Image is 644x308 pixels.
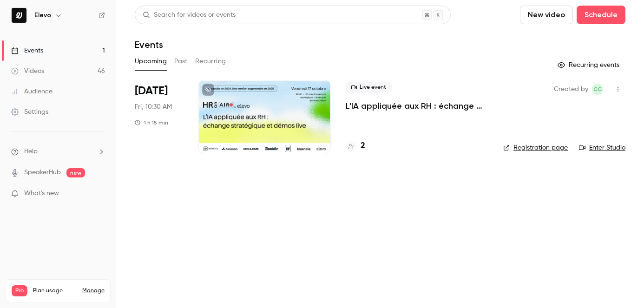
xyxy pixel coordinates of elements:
[346,100,488,111] a: L'IA appliquée aux RH : échange stratégique et démos live.
[135,84,168,98] span: [DATE]
[135,54,167,69] button: Upcoming
[135,119,168,126] div: 1 h 15 min
[520,6,573,24] button: New video
[579,143,625,152] a: Enter Studio
[24,189,59,198] span: What's new
[33,287,77,295] span: Plan usage
[174,54,188,69] button: Past
[24,168,61,177] a: SpeakerHub
[11,87,53,96] div: Audience
[346,140,365,152] a: 2
[554,84,588,95] span: Created by
[94,190,105,198] iframe: Noticeable Trigger
[592,84,603,95] span: Clara Courtillier
[361,140,365,152] h4: 2
[11,107,48,117] div: Settings
[82,287,105,295] a: Manage
[195,54,226,69] button: Recurring
[11,147,105,157] li: help-dropdown-opener
[143,10,236,20] div: Search for videos or events
[577,6,625,24] button: Schedule
[34,11,51,20] h6: Elevo
[12,8,26,23] img: Elevo
[346,82,392,93] span: Live event
[135,102,172,111] span: Fri, 10:30 AM
[503,143,568,152] a: Registration page
[11,66,44,76] div: Videos
[24,147,38,157] span: Help
[593,84,602,95] span: CC
[12,285,27,296] span: Pro
[11,46,43,55] div: Events
[135,39,163,50] h1: Events
[135,80,184,154] div: Oct 17 Fri, 10:30 AM (Europe/Paris)
[66,168,85,177] span: new
[553,58,625,72] button: Recurring events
